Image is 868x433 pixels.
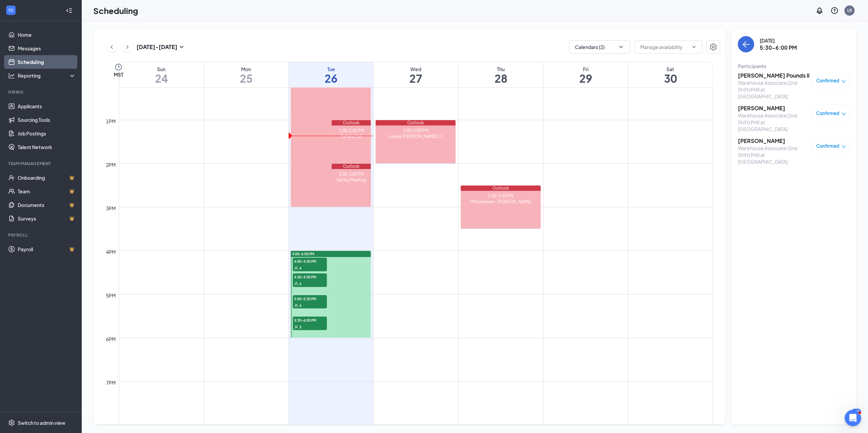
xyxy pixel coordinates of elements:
[332,128,371,133] div: 1:00-2:00 PM
[640,43,689,51] input: Manage availability
[374,73,458,84] h1: 27
[119,66,204,73] div: Sun
[289,73,373,84] h1: 26
[18,198,76,212] a: DocumentsCrown
[376,133,456,139] div: Lupe & [PERSON_NAME] 1:1
[459,66,543,73] div: Thu
[294,325,298,329] svg: User
[137,43,177,51] h3: [DATE] - [DATE]
[289,66,373,73] div: Tue
[93,5,138,16] h1: Scheduling
[18,72,76,79] div: Reporting
[18,419,65,426] div: Switch to admin view
[543,62,628,87] a: August 29, 2025
[124,43,131,51] svg: ChevronRight
[293,273,327,280] span: 4:30-5:00 PM
[376,120,456,126] div: Outlook
[374,66,458,73] div: Wed
[628,62,713,87] a: August 30, 2025
[841,144,846,149] span: down
[332,171,371,177] div: 2:00-3:00 PM
[177,43,186,51] svg: SmallChevronDown
[461,193,541,199] div: 2:30-3:30 PM
[122,42,132,52] button: ChevronRight
[66,7,73,14] svg: Collapse
[332,164,371,169] div: Outlook
[105,292,117,299] div: 5pm
[18,140,76,154] a: Talent Network
[119,73,204,84] h1: 24
[108,43,115,51] svg: ChevronLeft
[618,44,625,50] svg: ChevronDown
[461,199,541,205] div: FM Interview - [PERSON_NAME]
[459,73,543,84] h1: 28
[817,77,840,84] span: Confirmed
[738,105,809,112] h3: [PERSON_NAME]
[299,282,301,286] span: 4
[105,335,117,343] div: 6pm
[289,62,373,87] a: August 26, 2025
[691,44,697,50] svg: ChevronDown
[18,185,76,198] a: TeamCrown
[105,117,117,125] div: 1pm
[293,295,327,302] span: 5:00-5:30 PM
[18,99,76,113] a: Applicants
[107,42,117,52] button: ChevronLeft
[817,110,840,117] span: Confirmed
[105,379,117,386] div: 7pm
[299,303,301,308] span: 4
[742,40,750,48] svg: ArrowLeft
[18,113,76,127] a: Sourcing Tools
[18,171,76,185] a: OnboardingCrown
[8,161,75,166] div: Team Management
[831,6,839,15] svg: QuestionInfo
[294,282,298,286] svg: User
[114,71,123,78] span: MST
[119,62,204,87] a: August 24, 2025
[738,72,809,79] h3: [PERSON_NAME] Pounds II
[8,72,15,79] svg: Analysis
[332,120,371,126] div: Outlook
[105,422,117,430] div: 8pm
[204,66,288,73] div: Mon
[8,89,75,95] div: Hiring
[738,79,809,100] div: Warehouse Associate (2nd Shift) PHX at [GEOGRAPHIC_DATA]
[461,186,541,191] div: Outlook
[114,63,123,71] svg: Clock
[105,205,117,212] div: 3pm
[105,248,117,256] div: 4pm
[376,128,456,133] div: 1:00-2:00 PM
[332,133,371,139] div: Safety Call
[299,266,301,271] span: 4
[204,62,288,87] a: August 25, 2025
[294,266,298,270] svg: User
[852,409,861,415] div: 105
[738,137,809,145] h3: [PERSON_NAME]
[293,317,327,323] span: 5:30-6:00 PM
[760,37,797,44] div: [DATE]
[816,6,824,15] svg: Notifications
[738,36,754,52] button: back-button
[292,252,314,256] span: 4:00-6:00 PM
[204,73,288,84] h1: 25
[709,43,717,51] svg: Settings
[847,7,852,13] div: LR
[18,55,76,69] a: Scheduling
[293,258,327,264] span: 4:00-4:30 PM
[18,28,76,42] a: Home
[841,112,846,116] span: down
[738,145,809,165] div: Warehouse Associate (2nd Shift) PHX at [GEOGRAPHIC_DATA]
[628,66,713,73] div: Sat
[18,212,76,225] a: SurveysCrown
[760,44,797,51] h3: 5:30-6:00 PM
[707,40,720,54] button: Settings
[845,410,861,426] iframe: Intercom live chat
[543,66,628,73] div: Fri
[817,143,840,149] span: Confirmed
[738,63,850,69] div: Participants
[18,127,76,140] a: Job Postings
[8,419,15,426] svg: Settings
[299,325,301,330] span: 3
[18,42,76,55] a: Messages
